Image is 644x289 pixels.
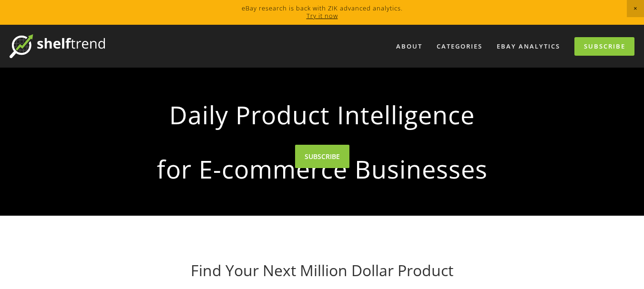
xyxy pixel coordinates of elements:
[295,145,349,168] a: SUBSCRIBE
[390,39,429,54] a: About
[10,34,105,58] img: ShelfTrend
[574,37,634,56] a: Subscribe
[94,261,550,279] h1: Find Your Next Million Dollar Product
[491,39,566,54] a: eBay Analytics
[430,39,489,54] div: Categories
[110,92,535,137] strong: Daily Product Intelligence
[110,147,535,191] strong: for E-commerce Businesses
[307,11,338,20] a: Try it now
